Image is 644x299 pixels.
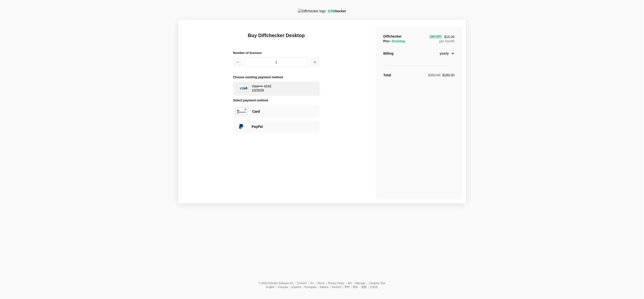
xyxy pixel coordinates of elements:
[292,286,301,288] a: Español
[233,32,320,45] h1: Buy Diffchecker Desktop
[429,35,442,39] div: 29 % Off
[383,34,402,38] span: Diffchecker
[310,282,314,285] a: CLI
[383,51,394,56] div: Billing
[233,98,320,103] h2: Select payment method
[429,34,454,44] div: per month
[317,282,325,285] a: Terms
[259,282,297,285] li: © 2025 Checker Software Inc.
[320,286,328,288] a: Italiano
[233,75,320,80] h2: Choose existing payment method
[428,73,440,77] span: $252.00
[428,73,454,78] div: $180.00
[278,286,288,288] a: Français
[305,286,317,288] a: Português
[353,286,358,288] a: 简体
[245,57,308,67] input: 1
[370,286,378,288] a: 日本語
[369,282,385,285] a: Compare Text
[233,105,320,118] div: Paying with Card
[233,50,320,55] h2: Number of licenses
[233,82,320,96] button: Visa LogoVisa•••• 424210/2026
[389,39,405,43] span: + Desktop
[328,9,333,13] span: Diff
[266,286,275,288] a: English
[383,39,405,43] span: Pro
[383,73,391,77] strong: Total
[252,124,317,129] div: Paying with PayPal
[328,9,346,13] div: checker
[361,286,367,288] a: 繁體
[298,9,326,13] img: Diffchecker logo
[429,35,454,39] span: $15.00
[348,282,352,285] a: API
[237,84,249,92] img: Visa Logo
[345,286,349,288] a: हिन्दी
[252,109,317,114] div: Paying with Card
[252,84,272,93] div: Visa •••• 4242 10 / 2026
[298,9,346,13] a: Diffchecker logoDiffchecker
[233,120,320,133] div: Paying with PayPal
[332,286,341,288] a: Deutsch
[297,282,306,285] a: Contact
[328,282,344,285] a: Privacy Policy
[355,282,365,285] a: iManage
